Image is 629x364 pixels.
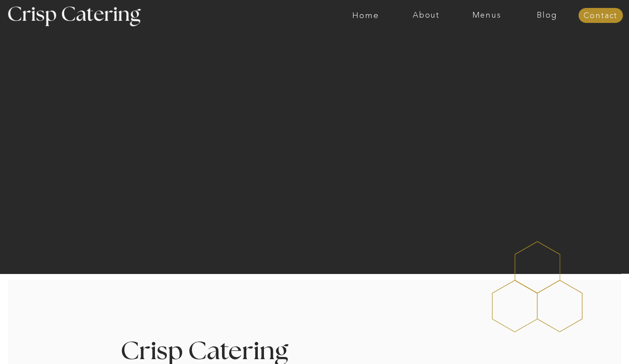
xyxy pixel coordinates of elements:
[578,11,623,20] a: Contact
[335,11,396,20] a: Home
[517,11,577,20] a: Blog
[396,11,456,20] a: About
[456,11,517,20] a: Menus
